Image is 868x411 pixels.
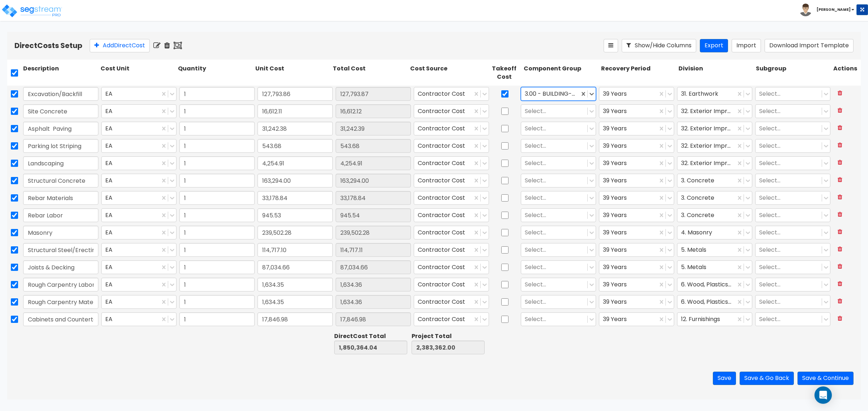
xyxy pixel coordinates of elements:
[677,208,752,222] div: 3. Concrete
[833,191,847,204] button: Delete Row
[412,332,485,341] div: Project Total
[101,104,176,118] div: EA
[677,243,752,257] div: 5. Metals
[833,226,847,238] button: Delete Row
[101,156,176,170] div: EA
[677,63,754,83] div: Division
[732,39,761,52] button: Import
[740,372,794,385] button: Save & Go Back
[101,208,176,222] div: EA
[176,63,254,83] div: Quantity
[414,260,489,274] div: Contractor Cost
[677,295,752,309] div: 6. Wood, Plastics and Composites
[331,63,409,83] div: Total Cost
[677,104,752,118] div: 32. Exterior Improvements
[599,295,674,309] div: 39 Years
[833,139,847,152] button: Delete Row
[599,104,674,118] div: 39 Years
[754,63,832,83] div: Subgroup
[599,87,674,101] div: 39 Years
[677,260,752,274] div: 5. Metals
[833,243,847,256] button: Delete Row
[833,104,847,117] button: Delete Row
[677,156,752,170] div: 32. Exterior Improvements
[414,174,489,187] div: Contractor Cost
[101,278,176,291] div: EA
[414,191,489,205] div: Contractor Cost
[599,278,674,291] div: 39 Years
[700,39,728,52] button: Export
[833,295,847,308] button: Delete Row
[832,63,861,83] div: Actions
[599,208,674,222] div: 39 Years
[677,191,752,205] div: 3. Concrete
[414,104,489,118] div: Contractor Cost
[599,122,674,135] div: 39 Years
[101,174,176,187] div: EA
[334,332,407,341] div: Direct Cost Total
[599,260,674,274] div: 39 Years
[677,278,752,291] div: 6. Wood, Plastics and Composites
[833,156,847,169] button: Delete Row
[101,122,176,135] div: EA
[604,39,618,52] button: Reorder Items
[1,4,63,18] img: logo_pro_r.png
[677,87,752,101] div: 31. Earthwork
[677,122,752,135] div: 32. Exterior Improvements
[521,87,596,101] div: 3.00 - BUILDING-RELATED SITEWORK
[414,243,489,257] div: Contractor Cost
[713,372,736,385] button: Save
[599,156,674,170] div: 39 Years
[522,63,600,83] div: Component Group
[101,87,176,101] div: EA
[101,260,176,274] div: EA
[414,139,489,153] div: Contractor Cost
[833,260,847,273] button: Delete Row
[14,40,82,51] b: Direct Costs Setup
[599,191,674,205] div: 39 Years
[599,139,674,153] div: 39 Years
[599,226,674,239] div: 39 Years
[101,139,176,153] div: EA
[414,312,489,326] div: Contractor Cost
[174,42,182,49] i: Merge Costs
[599,312,674,326] div: 39 Years
[833,174,847,186] button: Delete Row
[600,63,677,83] div: Recovery Period
[814,386,832,404] div: Open Intercom Messenger
[409,63,486,83] div: Cost Source
[414,122,489,135] div: Contractor Cost
[153,42,161,49] i: Edit Selected Items
[817,7,851,12] b: [PERSON_NAME]
[833,122,847,134] button: Delete Row
[486,63,522,83] div: Takeoff Cost
[101,295,176,309] div: EA
[833,208,847,221] button: Delete Row
[164,42,170,49] i: Delete Selected Items
[414,278,489,291] div: Contractor Cost
[599,174,674,187] div: 39 Years
[622,39,696,52] button: Show/Hide Columns
[765,39,854,52] button: Download Import Template
[677,174,752,187] div: 3. Concrete
[254,63,331,83] div: Unit Cost
[833,278,847,290] button: Delete Row
[101,191,176,205] div: EA
[101,312,176,326] div: EA
[90,39,150,52] button: AddDirectCost
[414,208,489,222] div: Contractor Cost
[414,156,489,170] div: Contractor Cost
[797,372,854,385] button: Save & Continue
[833,312,847,325] button: Delete Row
[414,295,489,309] div: Contractor Cost
[677,226,752,239] div: 4. Masonry
[414,87,489,101] div: Contractor Cost
[833,87,847,100] button: Delete Row
[599,243,674,257] div: 39 Years
[414,226,489,239] div: Contractor Cost
[677,139,752,153] div: 32. Exterior Improvements
[99,63,176,83] div: Cost Unit
[677,312,752,326] div: 12. Furnishings
[799,4,812,16] img: avatar.png
[101,226,176,239] div: EA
